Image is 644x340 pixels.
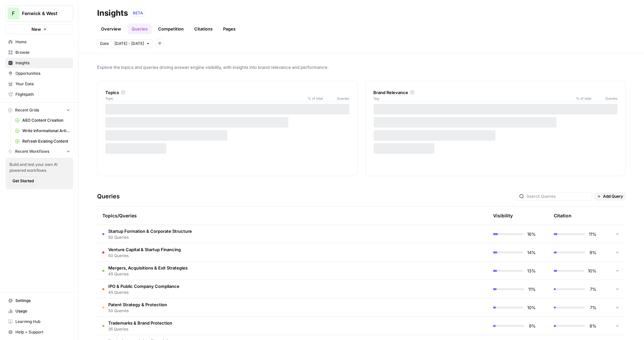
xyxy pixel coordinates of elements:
a: Queries [128,24,152,34]
span: Write Informational Article [22,128,70,134]
a: Pages [219,24,239,34]
span: Flightpath [15,91,70,97]
input: Search Queries [527,193,590,200]
span: Add Query [603,193,623,199]
span: 14% [527,249,536,256]
span: 35 Queries [108,326,172,332]
span: 7% [589,304,596,311]
a: Opportunities [5,68,73,79]
span: Browse [15,50,70,55]
span: New [31,26,41,32]
div: Insights [97,8,128,18]
span: Home [15,39,70,45]
span: Patent Strategy & Protection [108,301,167,308]
span: 10% [527,304,536,311]
a: Citations [190,24,217,34]
span: Insights [15,60,70,66]
a: Overview [97,24,125,34]
span: Venture Capital & Startup Financing [108,246,181,253]
span: 45 Queries [108,271,188,277]
a: AEO Content Creation [12,115,73,126]
span: 9% [528,323,536,329]
span: % of total [303,96,323,101]
span: Usage [15,308,70,314]
span: Mergers, Acquisitions & Exit Strategies [108,265,188,271]
span: Explore the topics and queries driving answer engine visibility, with insights into brand relevan... [97,64,626,70]
a: Usage [5,306,73,316]
span: 50 Queries [108,308,167,314]
a: Browse [5,47,73,58]
span: % of total [571,96,591,101]
button: Get Started [10,177,37,185]
a: Insights [5,58,73,68]
span: [DATE] - [DATE] [114,41,144,47]
div: Citation [554,207,571,225]
span: 16% [527,231,536,237]
a: Refresh Existing Content [12,136,73,147]
span: AEO Content Creation [22,117,70,123]
span: Your Data [15,81,70,87]
div: Visibility [493,212,513,219]
span: Get Started [12,178,34,184]
span: 9% [589,249,596,256]
button: Workspace: Fenwick & West [5,5,73,22]
a: Your Data [5,79,73,89]
span: Refresh Existing Content [22,138,70,144]
div: Topics/Queries [102,207,420,225]
span: Topic [105,96,303,101]
span: 7% [589,286,596,292]
a: Learning Hub [5,316,73,327]
span: Recent Grids [15,107,39,113]
button: Recent Grids [5,105,73,115]
a: Home [5,37,73,47]
span: Opportunities [15,70,70,76]
span: Settings [15,298,70,304]
a: Write Informational Article [12,126,73,136]
button: New [5,24,73,34]
span: 11% [528,286,536,292]
span: Learning Hub [15,319,70,325]
span: Trademarks & Brand Protection [108,320,172,326]
div: BETA [131,10,145,16]
span: Queries [323,96,349,101]
button: Help + Support [5,327,73,337]
button: Add Query [594,192,626,201]
span: Help + Support [15,329,70,335]
a: Competition [154,24,188,34]
span: F [12,10,15,17]
span: Build and test your own AI powered workflows [10,162,69,173]
span: 45 Queries [108,290,179,295]
span: Startup Formation & Corporate Structure [108,228,192,234]
button: Recent Workflows [5,147,73,156]
span: 13% [527,268,536,274]
span: Recent Workflows [15,149,49,154]
button: [DATE] - [DATE] [112,39,153,48]
a: Flightpath [5,89,73,100]
span: 50 Queries [108,234,192,240]
span: 8% [589,323,596,329]
a: Settings [5,295,73,306]
span: 10% [588,268,596,274]
span: 11% [589,231,596,237]
span: Queries [591,96,617,101]
div: Brand Relevance [374,89,618,96]
h3: Queries [97,192,120,201]
span: Fenwick & West [22,10,62,17]
span: Date [100,41,109,47]
span: 50 Queries [108,253,181,259]
span: IPO & Public Company Compliance [108,283,179,290]
span: Tag [374,96,572,101]
div: Topics [105,89,349,96]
